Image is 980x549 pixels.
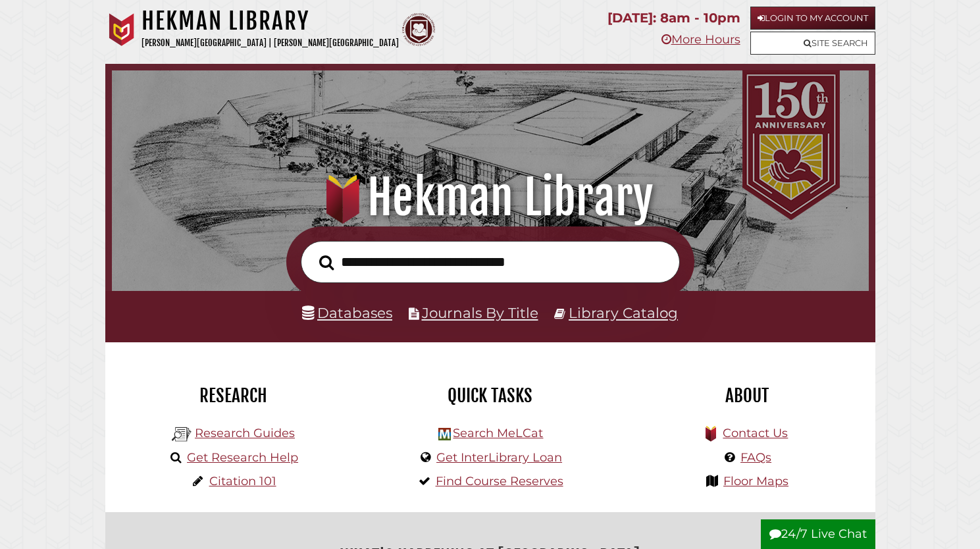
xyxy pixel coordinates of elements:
[750,32,875,55] a: Site Search
[105,13,138,46] img: Calvin University
[402,13,435,46] img: Calvin Theological Seminary
[661,32,740,47] a: More Hours
[422,304,538,321] a: Journals By Title
[453,426,543,440] a: Search MeLCat
[438,428,451,440] img: Hekman Library Logo
[723,426,788,440] a: Contact Us
[115,384,352,407] h2: Research
[195,426,295,440] a: Research Guides
[313,251,340,274] button: Search
[750,7,875,30] a: Login to My Account
[436,450,562,465] a: Get InterLibrary Loan
[436,474,563,488] a: Find Course Reserves
[142,36,399,51] p: [PERSON_NAME][GEOGRAPHIC_DATA] | [PERSON_NAME][GEOGRAPHIC_DATA]
[187,450,298,465] a: Get Research Help
[172,425,192,444] img: Hekman Library Logo
[142,7,399,36] h1: Hekman Library
[126,169,854,226] h1: Hekman Library
[740,450,771,465] a: FAQs
[629,384,865,407] h2: About
[319,255,334,271] i: Search
[302,304,392,321] a: Databases
[607,7,740,30] p: [DATE]: 8am - 10pm
[372,384,609,407] h2: Quick Tasks
[209,474,276,488] a: Citation 101
[569,304,678,321] a: Library Catalog
[723,474,788,488] a: Floor Maps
